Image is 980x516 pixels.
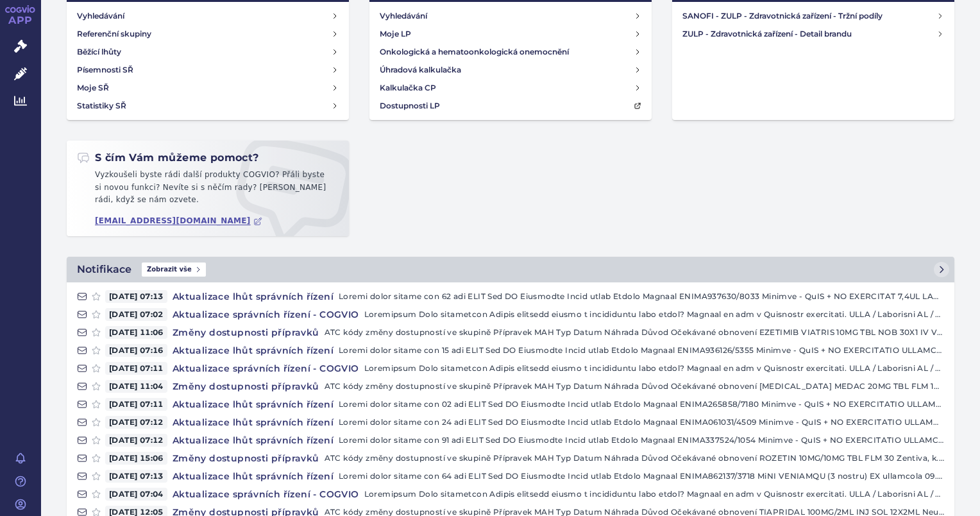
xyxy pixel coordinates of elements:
[105,488,167,501] span: [DATE] 07:04
[682,10,936,22] h4: SANOFI - ZULP - Zdravotnická zařízení - Tržní podíly
[77,46,121,58] h4: Běžící lhůty
[339,416,944,429] p: Loremi dolor sitame con 24 adi ELIT Sed DO Eiusmodte Incid utlab Etdolo Magnaal ENIMA061031/4509 ...
[339,398,944,411] p: Loremi dolor sitame con 02 adi ELIT Sed DO Eiusmodte Incid utlab Etdolo Magnaal ENIMA265858/7180 ...
[339,434,944,447] p: Loremi dolor sitame con 91 adi ELIT Sed DO Eiusmodte Incid utlab Etdolo Magnaal ENIMA337524/1054 ...
[105,434,167,447] span: [DATE] 07:12
[167,452,325,465] h4: Změny dostupnosti přípravků
[364,488,944,501] p: Loremipsum Dolo sitametcon Adipis elitsedd eiusmo t incididuntu labo etdol? Magnaal en adm v Quis...
[105,470,167,483] span: [DATE] 07:13
[677,7,949,25] a: SANOFI - ZULP - Zdravotnická zařízení - Tržní podíly
[105,380,167,393] span: [DATE] 11:04
[380,64,461,76] h4: Úhradová kalkulačka
[77,64,133,76] h4: Písemnosti SŘ
[325,326,944,339] p: ATC kódy změny dostupností ve skupině Přípravek MAH Typ Datum Náhrada Důvod Očekávané obnovení EZ...
[380,99,440,112] h4: Dostupnosti LP
[77,169,339,212] p: Vyzkoušeli byste rádi další produkty COGVIO? Přáli byste si novou funkci? Nevíte si s něčím rady?...
[105,344,167,357] span: [DATE] 07:16
[77,151,259,165] h2: S čím Vám můžeme pomoct?
[72,43,344,61] a: Běžící lhůty
[375,25,646,43] a: Moje LP
[167,326,325,339] h4: Změny dostupnosti přípravků
[77,99,126,112] h4: Statistiky SŘ
[77,10,124,22] h4: Vyhledávání
[72,61,344,79] a: Písemnosti SŘ
[105,308,167,321] span: [DATE] 07:02
[375,97,646,115] a: Dostupnosti LP
[167,380,325,393] h4: Změny dostupnosti přípravků
[105,326,167,339] span: [DATE] 11:06
[167,290,339,303] h4: Aktualizace lhůt správních řízení
[77,262,131,277] h2: Notifikace
[325,380,944,393] p: ATC kódy změny dostupností ve skupině Přípravek MAH Typ Datum Náhrada Důvod Očekávané obnovení [M...
[375,43,646,61] a: Onkologická a hematoonkologická onemocnění
[375,79,646,97] a: Kalkulačka CP
[677,25,949,43] a: ZULP - Zdravotnická zařízení - Detail brandu
[72,7,344,25] a: Vyhledávání
[167,308,364,321] h4: Aktualizace správních řízení - COGVIO
[167,434,339,447] h4: Aktualizace lhůt správních řízení
[380,82,436,94] h4: Kalkulačka CP
[339,470,944,483] p: Loremi dolor sitame con 64 adi ELIT Sed DO Eiusmodte Incid utlab Etdolo Magnaal ENIMA862137/3718 ...
[72,79,344,97] a: Moje SŘ
[105,362,167,375] span: [DATE] 07:11
[95,216,262,226] a: [EMAIL_ADDRESS][DOMAIN_NAME]
[142,262,206,277] span: Zobrazit vše
[167,488,364,501] h4: Aktualizace správních řízení - COGVIO
[72,97,344,115] a: Statistiky SŘ
[105,452,167,465] span: [DATE] 15:06
[375,7,646,25] a: Vyhledávání
[364,362,944,375] p: Loremipsum Dolo sitametcon Adipis elitsedd eiusmo t incididuntu labo etdol? Magnaal en adm v Quis...
[339,344,944,357] p: Loremi dolor sitame con 15 adi ELIT Sed DO Eiusmodte Incid utlab Etdolo Magnaal ENIMA936126/5355 ...
[380,46,569,58] h4: Onkologická a hematoonkologická onemocnění
[325,452,944,465] p: ATC kódy změny dostupností ve skupině Přípravek MAH Typ Datum Náhrada Důvod Očekávané obnovení RO...
[67,257,954,282] a: NotifikaceZobrazit vše
[364,308,944,321] p: Loremipsum Dolo sitametcon Adipis elitsedd eiusmo t incididuntu labo etdol? Magnaal en adm v Quis...
[105,290,167,303] span: [DATE] 07:13
[105,416,167,429] span: [DATE] 07:12
[167,398,339,411] h4: Aktualizace lhůt správních řízení
[167,344,339,357] h4: Aktualizace lhůt správních řízení
[375,61,646,79] a: Úhradová kalkulačka
[167,416,339,429] h4: Aktualizace lhůt správních řízení
[105,398,167,411] span: [DATE] 07:11
[167,470,339,483] h4: Aktualizace lhůt správních řízení
[380,10,427,22] h4: Vyhledávání
[77,82,109,94] h4: Moje SŘ
[682,28,936,40] h4: ZULP - Zdravotnická zařízení - Detail brandu
[72,25,344,43] a: Referenční skupiny
[167,362,364,375] h4: Aktualizace správních řízení - COGVIO
[339,290,944,303] p: Loremi dolor sitame con 62 adi ELIT Sed DO Eiusmodte Incid utlab Etdolo Magnaal ENIMA937630/8033 ...
[380,28,411,40] h4: Moje LP
[77,28,151,40] h4: Referenční skupiny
